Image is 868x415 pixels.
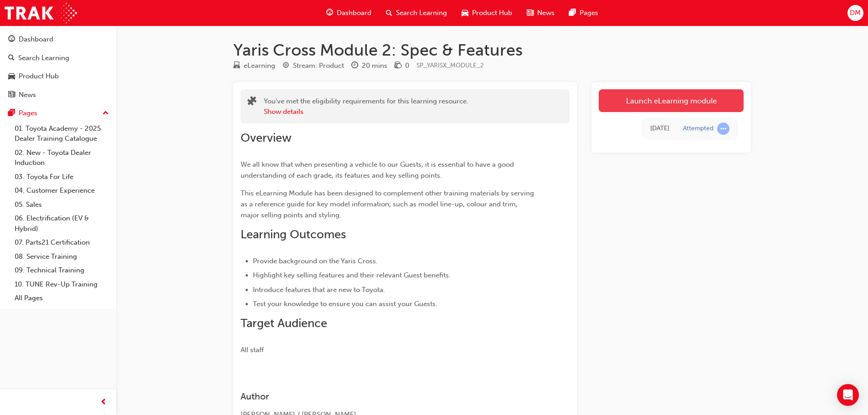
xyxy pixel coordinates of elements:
[8,72,15,81] span: car-icon
[11,170,113,184] a: 03. Toyota For Life
[4,31,113,48] a: Dashboard
[351,62,358,70] span: clock-icon
[527,7,534,19] span: news-icon
[241,346,264,354] span: All staff
[282,60,344,72] div: Stream
[454,4,519,22] a: car-iconProduct Hub
[8,36,15,44] span: guage-icon
[8,91,15,99] span: news-icon
[264,96,468,117] div: You've met the eligibility requirements for this learning resource.
[847,5,863,21] button: DM
[650,123,669,134] div: Fri Aug 22 2025 13:03:55 GMT+1000 (Australian Eastern Standard Time)
[282,62,289,70] span: target-icon
[11,146,113,170] a: 02. New - Toyota Dealer Induction
[319,4,379,22] a: guage-iconDashboard
[11,250,113,264] a: 08. Service Training
[4,105,113,122] button: Pages
[4,29,113,105] button: DashboardSearch LearningProduct HubNews
[462,7,468,19] span: car-icon
[4,87,113,103] a: News
[103,108,109,119] span: up-icon
[569,7,576,19] span: pages-icon
[18,53,69,63] div: Search Learning
[264,107,303,117] button: Show details
[241,160,516,179] span: We all know that when presenting a vehicle to our Guests, it is essential to have a good understa...
[253,300,437,308] span: Test your knowledge to ensure you can assist your Guests.
[386,7,392,19] span: search-icon
[5,3,77,23] img: Trak
[11,291,113,305] a: All Pages
[19,108,37,118] div: Pages
[8,54,15,62] span: search-icon
[241,391,537,402] h3: Author
[11,198,113,212] a: 05. Sales
[247,97,257,108] span: puzzle-icon
[11,211,113,236] a: 06. Electrification (EV & Hybrid)
[4,50,113,67] a: Search Learning
[11,122,113,146] a: 01. Toyota Academy - 2025 Dealer Training Catalogue
[379,4,454,22] a: search-iconSearch Learning
[580,8,598,18] span: Pages
[599,89,744,112] a: Launch eLearning module
[253,257,378,265] span: Provide background on the Yaris Cross.
[395,62,401,70] span: money-icon
[244,61,275,71] div: eLearning
[717,123,729,135] span: learningRecordVerb_ATTEMPT-icon
[19,34,53,45] div: Dashboard
[19,71,59,82] div: Product Hub
[396,8,447,18] span: Search Learning
[562,4,606,22] a: pages-iconPages
[100,397,107,408] span: prev-icon
[850,8,861,18] span: DM
[241,131,292,145] span: Overview
[362,61,387,71] div: 20 mins
[241,316,327,330] span: Target Audience
[395,60,409,72] div: Price
[416,61,484,69] span: Learning resource code
[337,8,371,18] span: Dashboard
[241,189,536,219] span: This eLearning Module has been designed to complement other training materials by serving as a re...
[241,227,346,241] span: Learning Outcomes
[537,8,555,18] span: News
[326,7,333,19] span: guage-icon
[11,184,113,198] a: 04. Customer Experience
[19,90,36,100] div: News
[8,109,15,118] span: pages-icon
[293,61,344,71] div: Stream: Product
[519,4,562,22] a: news-iconNews
[11,263,113,277] a: 09. Technical Training
[253,286,385,294] span: Introduce features that are new to Toyota.
[837,384,859,406] div: Open Intercom Messenger
[405,61,409,71] div: 0
[351,60,387,72] div: Duration
[11,236,113,250] a: 07. Parts21 Certification
[233,40,751,60] h1: Yaris Cross Module 2: Spec & Features
[253,271,451,279] span: Highlight key selling features and their relevant Guest benefits.
[11,277,113,292] a: 10. TUNE Rev-Up Training
[233,62,240,70] span: learningResourceType_ELEARNING-icon
[233,60,275,72] div: Type
[683,124,714,133] div: Attempted
[4,68,113,85] a: Product Hub
[472,8,512,18] span: Product Hub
